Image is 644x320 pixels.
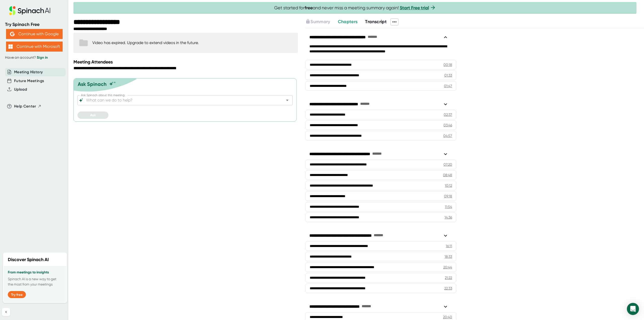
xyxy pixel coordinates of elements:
[444,62,452,67] div: 00:18
[445,183,452,188] div: 10:12
[14,103,42,109] button: Help Center
[8,256,49,263] h2: Discover Spinach AI
[444,73,452,78] div: 01:33
[73,59,299,65] div: Meeting Attendees
[627,303,639,315] div: Open Intercom Messenger
[445,215,452,220] div: 14:36
[77,112,108,119] button: Ask
[365,18,387,25] button: Transcript
[310,19,330,24] span: Summary
[92,40,199,45] div: Video has expired. Upgrade to extend videos in the future.
[305,5,313,11] b: free
[445,204,452,209] div: 11:54
[305,18,338,25] div: Upgrade to access
[14,103,36,109] span: Help Center
[338,19,358,24] span: Chapters
[305,18,330,25] button: Summary
[10,32,15,36] img: Aehbyd4JwY73AAAAAElFTkSuQmCC
[14,69,43,75] button: Meeting History
[443,172,452,177] div: 08:48
[444,123,452,128] div: 03:46
[78,81,107,87] div: Ask Spinach
[365,19,387,24] span: Transcript
[443,133,452,138] div: 04:57
[5,55,63,60] div: Have an account?
[284,97,291,104] button: Open
[37,55,48,60] a: Sign in
[6,29,63,39] button: Continue with Google
[444,112,452,117] div: 02:37
[400,5,429,11] a: Start Free trial
[90,113,96,117] span: Ask
[85,97,276,104] input: What can we do to help?
[443,265,452,270] div: 20:44
[444,162,452,167] div: 07:20
[446,243,452,248] div: 16:11
[8,291,26,298] button: Try free
[274,5,436,11] span: Get started for and never miss a meeting summary again!
[445,275,452,280] div: 21:22
[444,286,452,291] div: 22:33
[443,314,452,319] div: 20:40
[444,83,452,88] div: 01:47
[5,22,63,27] div: Try Spinach Free
[444,194,452,199] div: 09:18
[338,18,358,25] button: Chapters
[2,308,10,316] button: Collapse sidebar
[14,78,44,84] button: Future Meetings
[8,276,62,287] p: Spinach AI is a new way to get the most from your meetings
[445,254,452,259] div: 18:33
[14,87,27,92] button: Upload
[6,42,63,52] button: Continue with Microsoft
[8,270,62,274] h3: From meetings to insights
